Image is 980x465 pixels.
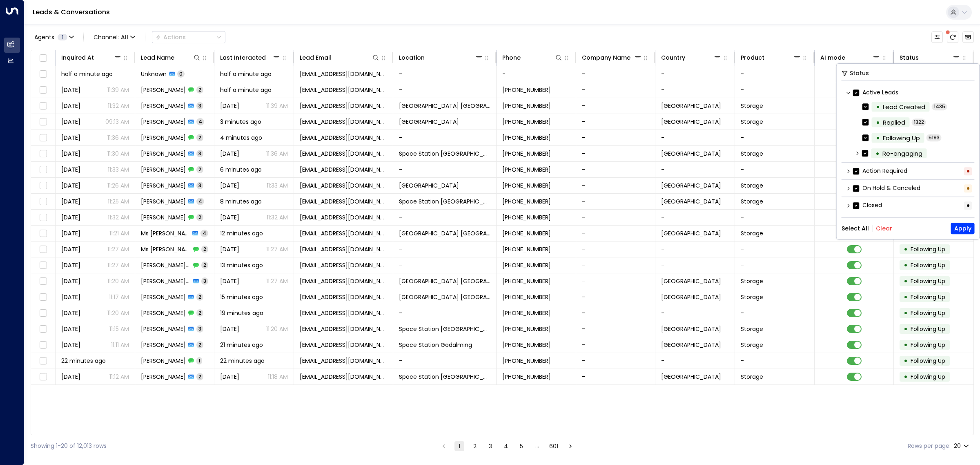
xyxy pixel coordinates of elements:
[141,213,186,221] span: Lucy Holywell
[661,197,721,206] span: United Kingdom
[908,442,951,450] label: Rows per page:
[196,102,203,109] span: 3
[38,324,48,334] span: Toggle select row
[300,70,387,78] span: wayne_panton@hotmail.com
[38,53,48,63] span: Toggle select all
[61,118,80,126] span: Yesterday
[502,134,551,142] span: +447488289191
[61,293,80,301] span: Yesterday
[566,441,575,451] button: Go to next page
[576,210,656,225] td: -
[655,305,735,321] td: -
[105,118,129,126] p: 09:13 AM
[576,369,656,385] td: -
[741,277,763,285] span: Storage
[911,293,945,301] span: Following Up
[932,103,947,110] span: 1435
[501,441,511,451] button: Go to page 4
[108,197,129,206] p: 11:25 AM
[399,150,490,158] span: Space Station Swiss Cottage
[196,198,204,205] span: 4
[883,133,920,143] div: Following Up
[141,118,186,126] span: Oliver Geidel
[655,210,735,225] td: -
[399,181,459,190] span: Space Station Slough
[61,277,80,285] span: Sep 07, 2025
[576,305,656,321] td: -
[267,213,288,221] p: 11:32 AM
[107,261,129,269] p: 11:27 AM
[548,441,560,451] button: Go to page 601
[141,102,186,110] span: Jiten Mistry
[912,118,926,126] span: 1322
[121,34,128,40] span: All
[58,34,67,40] span: 1
[911,277,945,285] span: Following Up
[38,133,48,143] span: Toggle select row
[735,66,815,82] td: -
[876,115,880,130] div: •
[220,213,239,221] span: Sep 10, 2025
[741,102,763,110] span: Storage
[954,440,971,452] div: 20
[393,210,497,225] td: -
[735,162,815,177] td: -
[876,225,892,232] button: Clear
[502,229,551,237] span: +447739739515
[196,150,203,157] span: 3
[141,165,186,174] span: Ciprian Doltu
[220,118,261,126] span: 3 minutes ago
[196,118,204,125] span: 4
[61,341,80,349] span: Yesterday
[152,31,225,43] div: Button group with a nested menu
[201,246,208,253] span: 2
[502,150,551,158] span: +447488289191
[300,245,387,253] span: sherpapop@yahoo.co.uk
[38,212,48,223] span: Toggle select row
[266,325,288,333] p: 11:20 AM
[735,305,815,321] td: -
[655,241,735,257] td: -
[502,293,551,301] span: +447944063833
[109,293,129,301] p: 11:17 AM
[220,165,262,174] span: 6 minutes ago
[61,197,80,206] span: Sep 04, 2025
[38,292,48,302] span: Toggle select row
[741,150,763,158] span: Storage
[300,134,387,142] span: hjhurley1991@icloud.com
[576,241,656,257] td: -
[107,309,129,317] p: 11:20 AM
[883,118,905,127] div: Replied
[31,31,77,43] button: Agents1
[38,340,48,350] span: Toggle select row
[661,53,685,63] div: Country
[177,70,185,77] span: 0
[741,53,764,63] div: Product
[853,88,898,97] label: Active Leads
[661,118,721,126] span: United Kingdom
[220,86,272,94] span: half a minute ago
[735,241,815,257] td: -
[576,337,656,353] td: -
[107,86,129,94] p: 11:39 AM
[201,277,208,284] span: 3
[502,102,551,110] span: +447969598632
[576,289,656,305] td: -
[454,441,464,451] button: page 1
[853,201,882,210] label: Closed
[300,53,331,63] div: Lead Email
[661,102,721,110] span: United Kingdom
[741,293,763,301] span: Storage
[576,194,656,209] td: -
[661,229,721,237] span: United Kingdom
[61,309,80,317] span: Sep 09, 2025
[220,277,239,285] span: Sep 11, 2025
[502,86,551,94] span: +447969598632
[399,53,483,63] div: Location
[502,118,551,126] span: +447923389897
[196,309,203,316] span: 2
[904,322,908,336] div: •
[502,325,551,333] span: +447868351034
[300,165,387,174] span: ciprian.doltu@gmail.com
[300,229,387,237] span: sherpapop@yahoo.co.uk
